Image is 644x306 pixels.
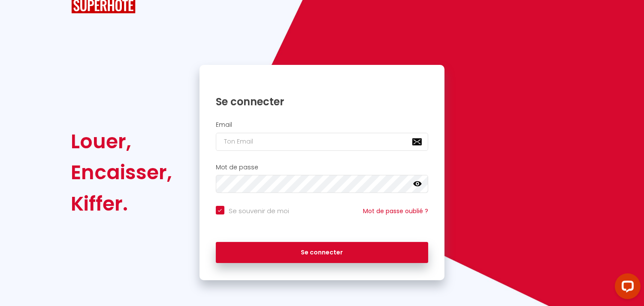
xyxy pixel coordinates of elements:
div: Encaisser, [71,157,172,188]
a: Mot de passe oublié ? [363,207,428,215]
h1: Se connecter [216,95,429,108]
div: Kiffer. [71,188,172,219]
input: Ton Email [216,133,429,151]
iframe: LiveChat chat widget [608,270,644,306]
button: Se connecter [216,242,429,263]
h2: Email [216,121,429,129]
div: Louer, [71,126,172,157]
h2: Mot de passe [216,164,429,171]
